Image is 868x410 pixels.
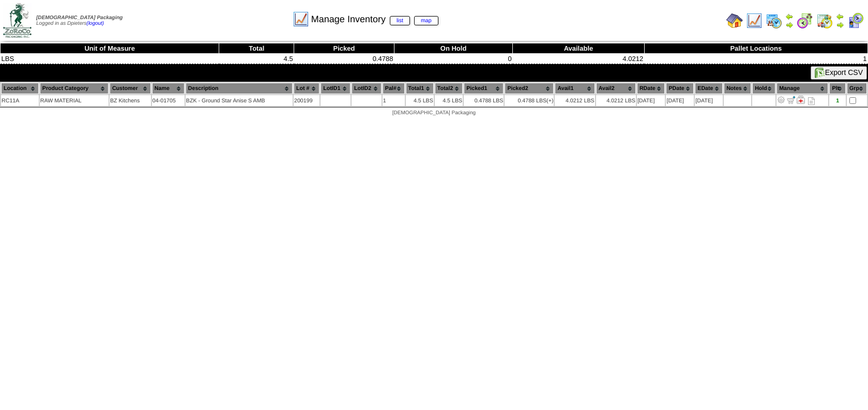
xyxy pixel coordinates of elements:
[776,83,828,94] th: Manage
[464,83,504,94] th: Picked1
[695,83,723,94] th: EDate
[724,83,751,94] th: Notes
[505,95,554,106] td: 0.4788 LBS
[555,83,595,94] th: Avail1
[110,83,151,94] th: Customer
[505,83,554,94] th: Picked2
[186,83,293,94] th: Description
[186,95,293,106] td: BZK - Ground Star Anise S AMB
[352,83,382,94] th: LotID2
[811,66,867,80] button: Export CSV
[294,43,394,54] th: Picked
[777,96,785,104] img: Adjust
[808,97,815,105] i: Note
[513,43,644,54] th: Available
[219,54,294,64] td: 4.5
[785,12,794,21] img: arrowleft.gif
[152,83,185,94] th: Name
[394,43,512,54] th: On Hold
[836,12,844,21] img: arrowleft.gif
[394,54,512,64] td: 0
[1,95,39,106] td: RC11A
[435,95,463,106] td: 4.5 LBS
[830,98,845,104] div: 1
[847,12,864,29] img: calendarcustomer.gif
[766,12,782,29] img: calendarprod.gif
[787,96,795,104] img: Move
[746,12,763,29] img: line_graph.gif
[40,95,109,106] td: RAW MATERIAL
[152,95,185,106] td: 04-01705
[1,43,219,54] th: Unit of Measure
[513,54,644,64] td: 4.0212
[816,12,833,29] img: calendarinout.gif
[666,95,694,106] td: [DATE]
[40,83,109,94] th: Product Category
[219,43,294,54] th: Total
[666,83,694,94] th: PDate
[829,83,846,94] th: Plt
[797,12,813,29] img: calendarblend.gif
[383,95,405,106] td: 1
[546,98,553,104] div: (+)
[383,83,405,94] th: Pal#
[86,21,104,26] a: (logout)
[1,54,219,64] td: LBS
[752,83,775,94] th: Hold
[836,21,844,29] img: arrowright.gif
[596,83,636,94] th: Avail2
[637,95,665,106] td: [DATE]
[726,12,743,29] img: home.gif
[294,95,319,106] td: 200199
[785,21,794,29] img: arrowright.gif
[695,95,723,106] td: [DATE]
[406,83,434,94] th: Total1
[36,15,123,26] span: Logged in as Dpieters
[637,83,665,94] th: RDate
[321,83,351,94] th: LotID1
[435,83,463,94] th: Total2
[414,16,438,25] a: map
[3,3,32,38] img: zoroco-logo-small.webp
[406,95,434,106] td: 4.5 LBS
[464,95,504,106] td: 0.4788 LBS
[555,95,595,106] td: 4.0212 LBS
[596,95,636,106] td: 4.0212 LBS
[294,83,319,94] th: Lot #
[392,110,476,116] span: [DEMOGRAPHIC_DATA] Packaging
[110,95,151,106] td: BZ Kitchens
[311,14,438,25] span: Manage Inventory
[294,54,394,64] td: 0.4788
[1,83,39,94] th: Location
[644,43,867,54] th: Pallet Locations
[797,96,805,104] img: Manage Hold
[293,11,309,27] img: line_graph.gif
[815,68,825,78] img: excel.gif
[644,54,867,64] td: 1
[36,15,123,21] span: [DEMOGRAPHIC_DATA] Packaging
[390,16,410,25] a: list
[847,83,867,94] th: Grp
